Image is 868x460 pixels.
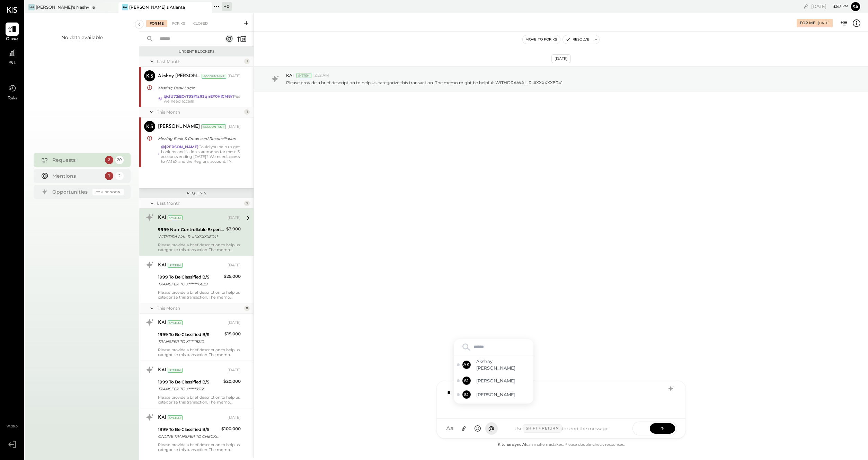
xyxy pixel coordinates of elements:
[488,425,494,432] span: @
[36,4,95,10] div: [PERSON_NAME]'s Nashville
[158,214,166,221] div: KAI
[52,188,89,195] div: Opportunities
[158,331,222,338] div: 1999 To Be Classified B/S
[463,362,469,368] span: AK
[52,157,101,163] div: Requests
[464,378,469,384] span: SJ
[158,395,241,405] div: Please provide a brief description to help us categorize this transaction. The memo might be help...
[164,94,241,104] div: Yes we need access.
[158,433,219,440] div: ONLINE TRANSFER TO CHECKING XXXXXXXXXXXX0158
[158,414,166,421] div: KAI
[454,388,533,401] div: Select Samantha Janco - Offline
[146,20,167,27] div: For Me
[224,330,241,337] div: $15,000
[800,20,815,26] div: For Me
[52,172,101,179] div: Mentions
[563,35,592,44] button: Resolve
[244,59,250,64] div: 1
[476,391,531,398] span: [PERSON_NAME]
[168,320,183,325] div: System
[28,4,35,10] div: HN
[8,96,17,102] span: Tasks
[223,378,241,385] div: $20,000
[161,144,241,164] div: Could you help us get bank reconciliation statements for these 3 accounts ending [DATE]? We need ...
[158,379,221,386] div: 1999 To Be Classified B/S
[105,172,113,180] div: 1
[158,226,224,233] div: 9999 Non-Controllable Expenses:Other Income and Expenses:To Be Classified P&L
[158,73,200,80] div: Akshay [PERSON_NAME]
[6,36,19,43] span: Queue
[115,172,124,180] div: 2
[222,2,232,11] div: + 0
[168,415,183,420] div: System
[803,3,809,10] div: copy link
[129,4,185,10] div: [PERSON_NAME]'s Atlanta
[157,59,242,64] div: Last Month
[551,54,571,63] div: [DATE]
[296,73,311,78] div: System
[158,85,239,91] div: Missing Bank Login
[633,420,650,437] span: SEND
[158,290,241,300] div: Please provide a brief description to help us categorize this transaction. The memo might be help...
[818,21,830,26] div: [DATE]
[464,392,469,398] span: SJ
[168,263,183,268] div: System
[158,442,241,452] div: Please provide a brief description to help us categorize this transaction. The memo might be help...
[158,233,224,240] div: WITHDRAWAL-R-#XXXXXX8041
[168,215,183,220] div: System
[164,94,234,99] strong: @dU72iEOrT3SY1zR3qnEY0HlCM8r1
[313,73,329,78] span: 12:52 AM
[228,415,241,421] div: [DATE]
[168,368,183,373] div: System
[454,355,533,374] div: Select Akshay koshti - Offline
[523,35,560,44] button: Move to for ks
[157,305,242,311] div: This Month
[122,4,128,10] div: HA
[158,274,222,281] div: 1999 To Be Classified B/S
[221,425,241,432] div: $100,000
[0,46,24,67] a: P&L
[228,320,241,326] div: [DATE]
[158,135,239,142] div: Missing Bank & Credit card Reconciliation
[105,156,113,164] div: 2
[61,34,103,41] div: No data available
[485,422,498,435] button: @
[454,401,533,415] div: Select Margi Gandhi - Offline
[190,20,211,27] div: Closed
[228,124,241,130] div: [DATE]
[157,200,242,206] div: Last Month
[158,262,166,269] div: KAI
[0,82,24,102] a: Tasks
[92,189,124,195] div: Coming Soon
[450,425,454,432] span: a
[811,3,848,10] div: [DATE]
[444,422,456,435] button: Aa
[201,124,226,129] div: Accountant
[8,60,16,67] span: P&L
[143,49,250,54] div: Urgent Blockers
[143,191,250,196] div: Requests
[158,347,241,357] div: Please provide a brief description to help us categorize this transaction. The memo might be help...
[169,20,188,27] div: For KS
[244,109,250,115] div: 1
[228,73,241,79] div: [DATE]
[498,424,626,433] div: Use to send the message
[228,215,241,221] div: [DATE]
[158,367,166,374] div: KAI
[157,109,242,115] div: This Month
[476,378,531,384] span: [PERSON_NAME]
[115,156,124,164] div: 20
[158,242,241,252] div: Please provide a brief description to help us categorize this transaction. The memo might be help...
[850,1,861,12] button: Sa
[158,319,166,326] div: KAI
[158,123,200,130] div: [PERSON_NAME]
[161,144,198,149] strong: @[PERSON_NAME]
[158,426,219,433] div: 1999 To Be Classified B/S
[228,368,241,373] div: [DATE]
[523,424,562,433] span: Shift + Return
[286,72,294,78] span: KAI
[286,80,563,86] p: Please provide a brief description to help us categorize this transaction. The memo might be help...
[244,201,250,206] div: 2
[244,306,250,311] div: 8
[454,374,533,388] div: Select Samuel Jimenez - Offline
